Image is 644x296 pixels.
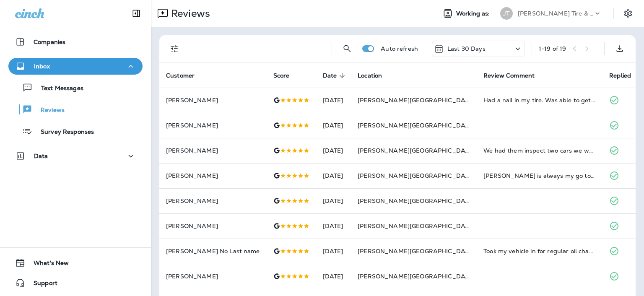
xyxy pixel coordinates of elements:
[316,113,351,138] td: [DATE]
[358,222,475,230] span: [PERSON_NAME][GEOGRAPHIC_DATA]
[621,6,636,21] button: Settings
[166,273,260,280] p: [PERSON_NAME]
[316,239,351,264] td: [DATE]
[166,122,260,129] p: [PERSON_NAME]
[168,7,210,20] p: Reviews
[358,72,382,79] span: Location
[8,122,143,140] button: Survey Responses
[166,223,260,229] p: [PERSON_NAME]
[166,197,260,204] p: [PERSON_NAME]
[483,247,596,255] div: Took my vehicle in for regular oil change/tire rotation maintenance. Jacob and staff serviced my ...
[316,163,351,188] td: [DATE]
[358,72,393,79] span: Location
[33,85,83,93] p: Text Messages
[483,96,596,104] div: Had a nail in my tire. Was able to get in right away without an appointment and got the tire fixe...
[316,213,351,239] td: [DATE]
[166,248,260,254] p: [PERSON_NAME] No Last name
[358,197,475,205] span: [PERSON_NAME][GEOGRAPHIC_DATA]
[518,10,593,17] p: [PERSON_NAME] Tire & Auto
[273,72,301,79] span: Score
[125,5,148,22] button: Collapse Sidebar
[483,72,545,79] span: Review Comment
[358,273,475,280] span: [PERSON_NAME][GEOGRAPHIC_DATA]
[34,39,65,45] p: Companies
[381,45,418,52] p: Auto refresh
[166,72,205,79] span: Customer
[25,280,57,290] span: Support
[32,128,94,136] p: Survey Responses
[166,147,260,154] p: [PERSON_NAME]
[358,122,475,129] span: [PERSON_NAME][GEOGRAPHIC_DATA]
[8,148,143,164] button: Data
[166,97,260,104] p: [PERSON_NAME]
[8,101,143,118] button: Reviews
[447,45,486,52] p: Last 30 Days
[316,88,351,113] td: [DATE]
[25,260,69,270] span: What's New
[32,106,65,114] p: Reviews
[8,79,143,96] button: Text Messages
[609,72,631,79] span: Replied
[323,72,337,79] span: Date
[273,72,290,79] span: Score
[34,63,50,70] p: Inbox
[456,10,492,17] span: Working as:
[8,275,143,291] button: Support
[339,40,356,57] button: Search Reviews
[8,34,143,50] button: Companies
[358,247,475,255] span: [PERSON_NAME][GEOGRAPHIC_DATA]
[316,188,351,213] td: [DATE]
[483,171,596,180] div: Jensen is always my go to, excellent service reasonable rates
[166,40,183,57] button: Filters
[611,40,628,57] button: Export as CSV
[483,72,535,79] span: Review Comment
[8,254,143,271] button: What's New
[166,172,260,179] p: [PERSON_NAME]
[358,172,475,179] span: [PERSON_NAME][GEOGRAPHIC_DATA]
[316,264,351,289] td: [DATE]
[500,7,513,20] div: JT
[609,72,642,79] span: Replied
[483,146,596,155] div: We had them inspect two cars we were looking to buy for our daughter. The first car they made us ...
[166,72,195,79] span: Customer
[358,96,475,104] span: [PERSON_NAME][GEOGRAPHIC_DATA]
[539,45,566,52] div: 1 - 19 of 19
[316,138,351,163] td: [DATE]
[8,58,143,75] button: Inbox
[34,153,48,159] p: Data
[358,147,475,154] span: [PERSON_NAME][GEOGRAPHIC_DATA]
[323,72,348,79] span: Date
